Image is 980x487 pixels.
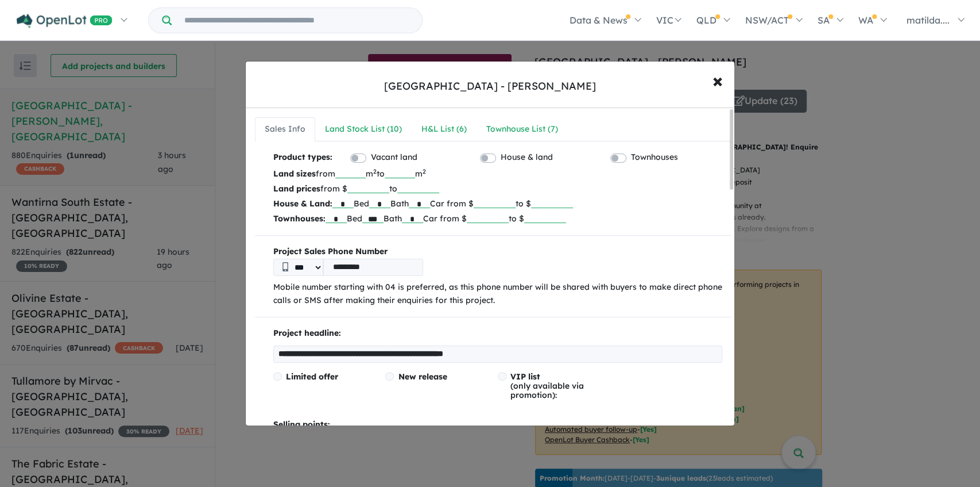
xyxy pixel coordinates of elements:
[273,196,723,211] p: Bed Bath Car from $ to $
[501,151,553,164] label: House & land
[282,262,288,271] img: Phone icon
[273,418,723,432] p: Selling points:
[273,211,723,226] p: Bed Bath Car from $ to $
[907,14,950,26] span: matilda....
[371,151,417,164] label: Vacant land
[510,371,540,382] span: VIP list
[273,327,723,340] p: Project headline:
[373,167,377,175] sup: 2
[486,122,558,136] div: Townhouse List ( 7 )
[712,68,723,93] span: ×
[265,122,305,136] div: Sales Info
[273,245,723,259] b: Project Sales Phone Number
[273,166,723,181] p: from m to m
[286,371,338,382] span: Limited offer
[174,8,420,33] input: Try estate name, suburb, builder or developer
[423,167,426,175] sup: 2
[273,151,332,166] b: Product types:
[384,79,596,94] div: [GEOGRAPHIC_DATA] - [PERSON_NAME]
[510,371,584,400] span: (only available via promotion):
[17,14,113,28] img: Openlot PRO Logo White
[273,181,723,196] p: from $ to
[421,122,467,136] div: H&L List ( 6 )
[631,151,678,164] label: Townhouses
[273,168,316,179] b: Land sizes
[273,183,320,194] b: Land prices
[398,371,447,382] span: New release
[273,213,326,224] b: Townhouses:
[273,281,723,308] p: Mobile number starting with 04 is preferred, as this phone number will be shared with buyers to m...
[273,198,332,209] b: House & Land:
[325,122,402,136] div: Land Stock List ( 10 )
